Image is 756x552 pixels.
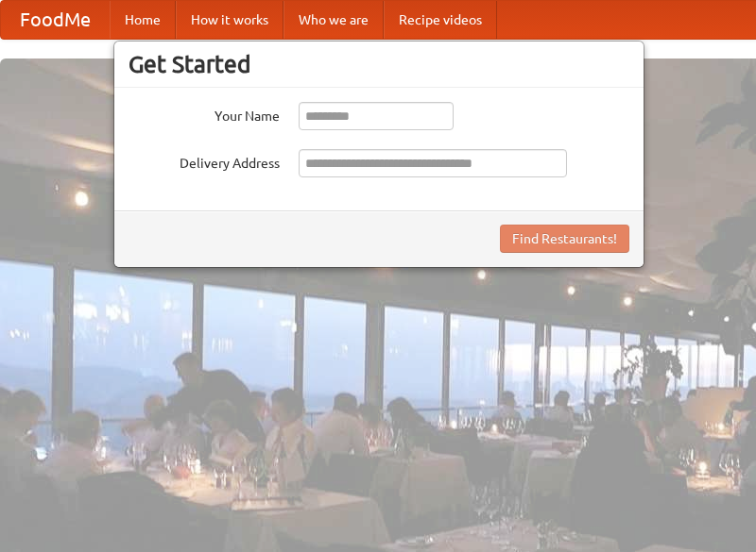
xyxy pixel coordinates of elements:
a: FoodMe [1,1,110,39]
h3: Get Started [129,50,629,78]
label: Delivery Address [129,149,280,173]
a: How it works [176,1,283,39]
label: Your Name [129,102,280,125]
a: Who we are [283,1,384,39]
a: Home [110,1,176,39]
button: Find Restaurants! [500,225,629,253]
a: Recipe videos [384,1,497,39]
